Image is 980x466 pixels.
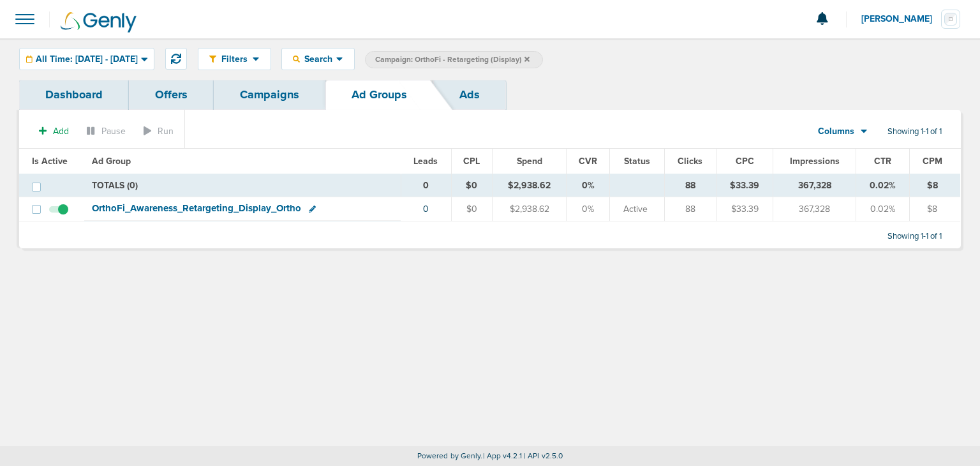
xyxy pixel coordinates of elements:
span: CTR [874,156,891,167]
span: Is Active [32,156,68,167]
span: CPC [736,156,754,167]
span: Status [624,156,650,167]
span: CPM [923,156,942,167]
button: Add [32,122,76,140]
span: Clicks [678,156,702,167]
span: Leads [413,156,438,167]
td: 0.02% [856,174,909,197]
span: Campaign: OrthoFi - Retargeting (Display) [375,54,530,65]
span: | App v4.2.1 [483,451,522,460]
span: Impressions [790,156,840,167]
span: CVR [579,156,597,167]
span: Ad Group [92,156,131,167]
td: $0 [451,197,492,222]
td: 0.02% [856,197,909,222]
td: $33.39 [716,174,773,197]
span: | API v2.5.0 [524,451,563,460]
span: Showing 1-1 of 1 [887,126,942,137]
td: $33.39 [716,197,773,222]
td: TOTALS (0) [84,174,401,197]
a: Campaigns [214,80,325,110]
td: $2,938.62 [492,197,566,222]
td: 88 [664,174,716,197]
span: Filters [216,54,253,64]
td: $0 [451,174,492,197]
span: Active [623,203,648,216]
span: OrthoFi_ Awareness_ Retargeting_ Display_ Ortho [92,202,301,214]
span: Showing 1-1 of 1 [887,231,942,242]
span: Search [300,54,336,64]
td: 0% [567,197,610,222]
span: Add [53,126,69,137]
span: Spend [517,156,542,167]
a: 0 [423,204,429,214]
img: Genly [61,12,137,33]
a: Dashboard [19,80,129,110]
td: $8 [909,197,960,222]
a: Offers [129,80,214,110]
td: 367,328 [773,174,856,197]
span: CPL [463,156,480,167]
td: 0% [567,174,610,197]
td: 0 [401,174,451,197]
a: Ad Groups [325,80,433,110]
span: All Time: [DATE] - [DATE] [36,55,138,64]
span: [PERSON_NAME] [861,15,941,24]
td: 367,328 [773,197,856,222]
td: $8 [909,174,960,197]
span: Columns [818,125,854,138]
a: Ads [433,80,506,110]
td: 88 [664,197,716,222]
td: $2,938.62 [492,174,566,197]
